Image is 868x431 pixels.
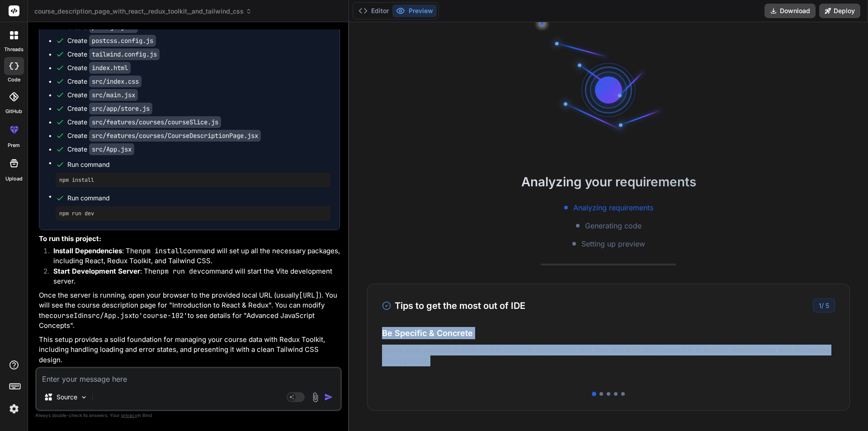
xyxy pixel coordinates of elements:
p: Always double-check its answers. Your in Bind [35,411,342,420]
code: src/features/courses/courseSlice.js [89,116,221,128]
p: This setup provides a solid foundation for managing your course data with Redux Toolkit, includin... [39,335,340,365]
code: src/App.jsx [89,143,134,155]
code: tailwind.config.js [89,48,160,60]
div: Create [67,77,142,86]
div: Create [67,104,152,113]
span: course_description_page_with_react,_redux_toolkit,_and_tailwind_css [34,7,252,16]
code: npm install [138,246,183,256]
code: index.html [89,62,131,74]
label: code [8,76,20,84]
li: : The command will start the Vite development server. [46,266,340,287]
code: src/App.jsx [88,311,132,320]
code: src/app/store.js [89,103,152,114]
span: 1 [819,302,821,309]
span: Run command [67,160,330,169]
label: GitHub [5,108,22,115]
img: icon [324,393,333,402]
p: Once the server is running, open your browser to the provided local URL (usually ). You will see ... [39,290,340,331]
div: Create [67,90,138,99]
label: Upload [5,175,23,183]
code: postcss.config.js [89,35,156,47]
code: [URL] [299,291,319,300]
h3: Tips to get the most out of IDE [382,299,525,313]
h4: Be Specific & Concrete [382,327,835,339]
span: Run command [67,194,330,203]
span: Analyzing requirements [573,202,653,213]
pre: npm install [59,176,327,184]
strong: Install Dependencies [53,246,122,255]
code: src/features/courses/CourseDescriptionPage.jsx [89,130,261,142]
strong: To run this project: [39,234,101,243]
code: courseId [49,311,82,320]
div: Create [67,118,221,127]
span: privacy [121,412,137,418]
code: npm run dev [156,267,201,276]
strong: Start Development Server [53,267,140,275]
div: Create [67,23,138,32]
code: src/index.css [89,76,142,87]
button: Download [764,4,816,18]
div: Create [67,63,131,72]
div: Create [67,131,261,140]
label: prem [8,142,20,149]
button: Preview [392,5,437,17]
button: Editor [355,5,392,17]
code: 'course-102' [139,311,188,320]
h2: Analyzing your requirements [349,172,868,191]
span: Generating code [585,220,642,231]
div: Create [67,145,134,154]
span: Setting up preview [581,238,645,249]
div: Create [67,36,156,45]
li: : The command will set up all the necessary packages, including React, Redux Toolkit, and Tailwin... [46,246,340,266]
pre: npm run dev [59,210,327,217]
img: attachment [310,392,321,403]
div: Create [67,50,160,59]
button: Deploy [819,4,860,18]
span: 5 [826,302,829,309]
p: Source [57,393,77,402]
code: src/main.jsx [89,89,138,101]
label: threads [4,46,24,53]
img: Pick Models [80,393,88,401]
div: / [813,298,835,313]
img: settings [6,401,22,417]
